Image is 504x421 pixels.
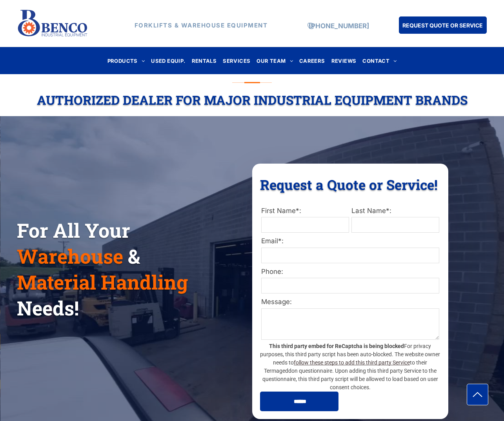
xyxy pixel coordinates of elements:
a: CAREERS [296,55,328,66]
span: Needs! [17,295,79,321]
a: REQUEST QUOTE OR SERVICE [399,16,487,34]
span: Warehouse [17,243,123,269]
a: USED EQUIP. [148,55,188,66]
label: First Name*: [261,206,349,216]
label: Message: [261,297,439,307]
span: Authorized Dealer For Major Industrial Equipment Brands [37,91,468,108]
a: RENTALS [189,55,220,66]
a: REVIEWS [328,55,360,66]
span: REQUEST QUOTE OR SERVICE [402,18,483,33]
strong: This third party embed for ReCaptcha is being blocked [269,343,404,349]
a: follow these steps to add this third party Service [294,359,410,366]
span: Request a Quote or Service! [260,175,438,193]
a: [PHONE_NUMBER] [309,22,369,30]
a: PRODUCTS [104,55,148,66]
span: For All Your [17,217,130,243]
label: Phone: [261,267,439,277]
span: & [128,243,140,269]
a: SERVICES [220,55,253,66]
strong: FORKLIFTS & WAREHOUSE EQUIPMENT [135,22,268,29]
a: OUR TEAM [253,55,296,66]
label: Email*: [261,236,439,246]
span: For privacy purposes, this third party script has been auto-blocked. The website owner needs to t... [260,343,440,390]
label: Last Name*: [351,206,439,216]
span: Material Handling [17,269,188,295]
a: CONTACT [359,55,400,66]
